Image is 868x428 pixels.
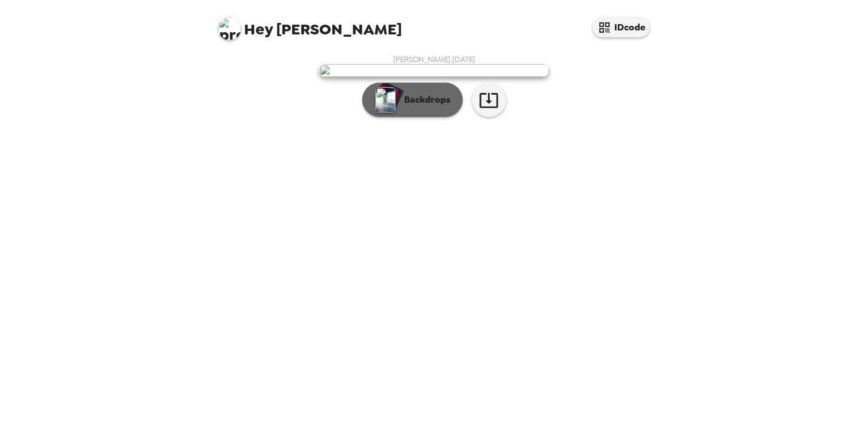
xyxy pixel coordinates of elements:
span: Hey [244,19,273,40]
span: [PERSON_NAME] , [DATE] [393,55,475,64]
img: profile pic [218,17,241,40]
img: user [319,64,549,77]
button: Backdrops [362,83,463,117]
button: IDcode [592,17,650,37]
span: [PERSON_NAME] [218,11,402,37]
p: Backdrops [398,93,451,107]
